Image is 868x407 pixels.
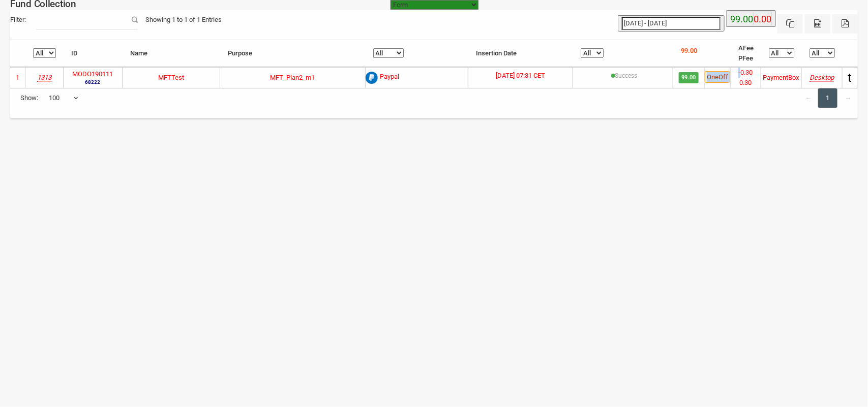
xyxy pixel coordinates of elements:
[731,78,761,88] li: 0.30
[36,10,138,29] input: Filter:
[839,88,858,108] a: →
[848,71,852,85] span: t
[832,14,858,34] button: Pdf
[810,74,834,81] i: Mozilla/5.0 (Windows NT 10.0; Win64; x64) AppleWebKit/537.36 (KHTML, like Gecko) Chrome/140.0.0.0...
[763,73,799,83] div: PaymentBox
[731,68,761,78] li: -0.30
[20,93,38,103] span: Show:
[123,40,220,67] th: Name
[72,69,113,79] label: MODO190111
[726,10,776,27] button: 99.000.00
[49,93,78,103] span: 100
[679,72,699,83] span: 99.00
[805,14,830,34] button: CSV
[615,71,638,80] label: [{
[738,53,754,64] li: PFee
[818,88,837,108] a: 1
[48,88,79,108] span: 100
[380,72,400,84] span: Paypal
[496,71,545,81] label: [DATE] 07:31 CET
[138,10,229,29] div: Showing 1 to 1 of 1 Entries
[468,40,573,67] th: Insertion Date
[799,88,818,108] a: ←
[220,40,366,67] th: Purpose
[738,43,754,53] li: AFee
[64,40,123,67] th: ID
[730,12,753,26] label: 99.00
[754,12,771,26] label: 0.00
[220,67,366,88] td: MFT_Plan2_m1
[123,67,220,88] td: MFTTest
[705,71,730,83] span: OneOff
[681,46,697,56] p: 99.00
[10,67,25,88] td: 1
[37,74,51,81] i: Skillshare
[777,14,803,34] button: Excel
[72,78,113,86] small: 68222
